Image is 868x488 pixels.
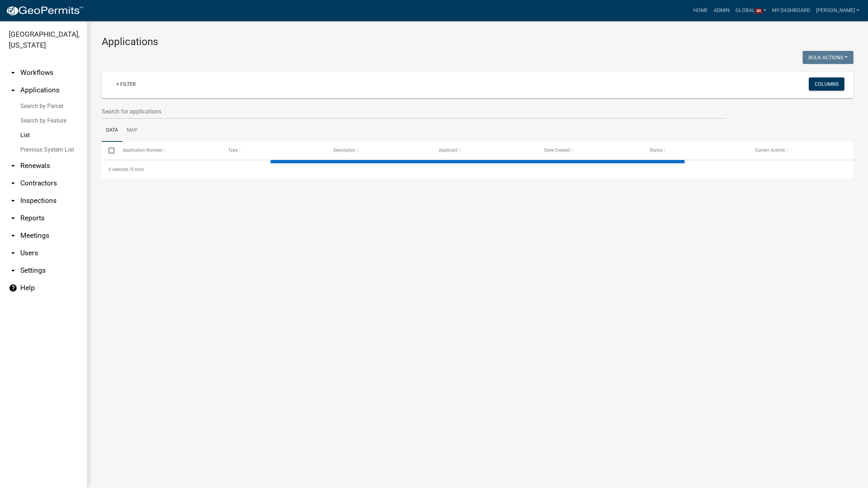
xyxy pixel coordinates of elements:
i: arrow_drop_down [9,196,17,205]
a: Home [690,4,711,17]
i: arrow_drop_down [9,249,17,257]
a: [PERSON_NAME] [813,4,862,17]
span: Application Number [123,148,162,153]
a: Data [102,119,122,142]
a: My Dashboard [769,4,813,17]
datatable-header-cell: Status [643,142,748,159]
div: 0 total [102,160,853,179]
span: 30 [755,8,762,14]
datatable-header-cell: Description [326,142,432,159]
a: + Filter [110,77,142,91]
datatable-header-cell: Application Number [115,142,221,159]
a: Map [122,119,142,142]
i: arrow_drop_down [9,68,17,77]
i: arrow_drop_down [9,214,17,223]
i: arrow_drop_down [9,161,17,170]
datatable-header-cell: Date Created [537,142,642,159]
datatable-header-cell: Select [102,142,115,159]
a: Global30 [733,4,770,17]
datatable-header-cell: Type [221,142,326,159]
i: arrow_drop_down [9,179,17,188]
button: Columns [809,77,844,91]
span: Status [650,148,662,153]
span: Date Created [544,148,570,153]
span: Description [333,148,356,153]
input: Search for applications [102,104,726,119]
h3: Applications [102,36,853,48]
span: 0 selected / [109,167,131,172]
i: arrow_drop_down [9,266,17,275]
datatable-header-cell: Applicant [432,142,537,159]
i: arrow_drop_down [9,231,17,240]
span: Applicant [439,148,458,153]
i: arrow_drop_up [9,86,17,95]
i: help [9,284,17,292]
datatable-header-cell: Current Activity [748,142,853,159]
span: Type [228,148,238,153]
span: Current Activity [755,148,785,153]
a: Admin [711,4,733,17]
button: Bulk Actions [803,51,853,64]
